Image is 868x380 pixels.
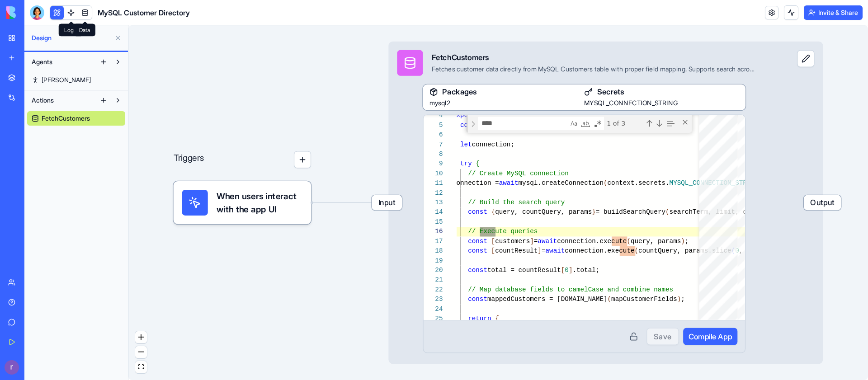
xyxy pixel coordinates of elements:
span: mappedCustomers = [DOMAIN_NAME] [487,296,608,303]
span: searchTerm, limit, offset [670,209,766,216]
span: ; [685,238,689,245]
div: 10 [424,169,443,178]
span: customers [495,238,530,245]
div: 15 [424,217,443,227]
div: Toggle Replace [468,115,477,133]
div: 12 [424,188,443,197]
span: ( [604,179,608,187]
span: = [534,238,538,245]
span: await [538,238,557,245]
span: .total; [572,267,599,274]
button: Actions [27,93,96,108]
span: Design [32,33,111,42]
div: Find in Selection (⌥⌘L) [665,117,676,129]
span: { [476,160,480,168]
span: ( [627,238,631,245]
span: [PERSON_NAME] [42,75,91,84]
span: total = countResult [487,267,561,274]
span: connection.execute [557,238,627,245]
span: mysql.createConnection [519,179,604,187]
span: FetchCustomers [42,114,90,123]
div: 14 [424,207,443,217]
span: ( [635,247,639,255]
span: [ [561,267,565,274]
span: const [460,122,480,129]
span: ( [608,296,612,303]
span: mysql2 [429,99,450,107]
div: 6 [424,130,443,140]
span: // Map database fields to camelCase and combine na [468,286,661,294]
div: 20 [424,266,443,275]
button: Invite & Share [804,5,863,20]
span: // Create MySQL connection [468,170,569,178]
span: MYSQL_CONNECTION_STRING [584,99,678,107]
span: 0 [565,267,569,274]
span: ] [530,238,534,245]
span: = buildSearchQuery [596,209,665,216]
div: Fetches customer data directly from MySQL Customers table with proper field mapping. Supports sea... [432,65,755,74]
div: 8 [424,150,443,159]
span: { [495,315,499,323]
span: ] [538,247,542,255]
img: logo [6,6,62,19]
div: 1 of 3 [606,117,643,130]
div: 5 [424,121,443,130]
span: await [545,247,565,255]
div: 23 [424,295,443,304]
div: 16 [424,227,443,236]
span: countResult [495,247,538,255]
textarea: Find [478,117,568,129]
span: ( [665,209,670,216]
span: export [453,112,476,119]
span: MySQL Customer Directory [98,7,190,18]
span: Input [372,195,402,210]
p: Triggers [174,151,204,168]
div: 21 [424,275,443,285]
div: 25 [424,314,443,324]
span: return [468,315,491,323]
span: connection = [453,179,499,187]
span: connection.execute [565,247,634,255]
div: Data [74,24,95,37]
div: 9 [424,159,443,169]
span: Packages [442,87,476,98]
div: When users interact with the app UI [174,181,311,224]
span: Secrets [597,87,624,98]
span: try [460,160,472,168]
span: const [468,209,487,216]
div: Match Case (⌥⌘C) [569,118,580,129]
span: MYSQL_CONNECTION_STRING [670,179,759,187]
span: const [468,267,487,274]
a: FetchCustomers [27,111,125,126]
span: // Build the search query [468,199,565,206]
div: 18 [424,246,443,256]
span: ) [677,296,681,303]
span: countQuery, params.slice [638,247,731,255]
span: context.secrets. [608,179,670,187]
span: const [468,296,487,303]
span: [ [491,247,495,255]
div: 22 [424,285,443,294]
div: Previous Match (⇧Enter) [645,119,653,128]
div: 24 [424,304,443,314]
span: Compile App [689,331,732,342]
button: zoom in [135,331,147,343]
div: 17 [424,236,443,246]
div: Close (Escape) [681,118,689,127]
div: FetchCustomers [432,52,755,63]
div: Triggers [174,117,311,224]
button: Compile App [683,328,737,345]
span: let [460,141,472,149]
span: mapCustomerFields [611,296,677,303]
span: ) [681,238,685,245]
span: query, params [631,238,681,245]
div: Use Regular Expression (⌥⌘R) [592,118,603,129]
div: Next Match (Enter) [655,119,663,128]
button: zoom out [135,346,147,358]
span: connection; [472,141,514,149]
span: } [592,209,596,216]
div: Find / Replace [467,115,692,133]
span: const [468,247,487,255]
div: 13 [424,198,443,207]
span: { [491,209,495,216]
